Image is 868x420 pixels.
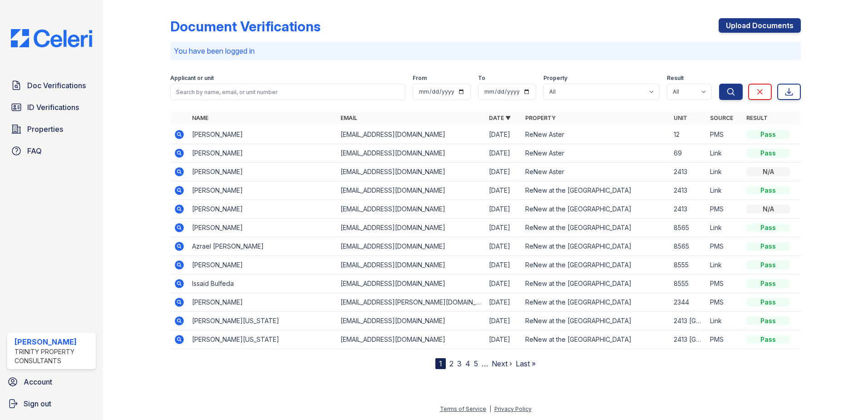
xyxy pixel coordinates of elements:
td: PMS [706,293,743,312]
td: PMS [706,275,743,293]
a: Terms of Service [440,405,486,412]
div: Pass [746,335,790,344]
td: 2413 [GEOGRAPHIC_DATA] [670,330,706,349]
span: Sign out [24,398,51,409]
td: ReNew at the [GEOGRAPHIC_DATA] [522,256,670,275]
td: 8555 [670,275,706,293]
a: Next › [492,359,512,368]
td: ReNew at the [GEOGRAPHIC_DATA] [522,181,670,200]
td: [EMAIL_ADDRESS][DOMAIN_NAME] [337,275,485,293]
td: [PERSON_NAME] [188,200,337,219]
td: Link [706,163,743,181]
td: PMS [706,237,743,256]
td: 2413 [670,181,706,200]
div: Pass [746,279,790,288]
td: [DATE] [485,219,522,237]
div: Pass [746,130,790,139]
td: 12 [670,125,706,144]
td: [EMAIL_ADDRESS][DOMAIN_NAME] [337,125,485,144]
td: [DATE] [485,256,522,275]
td: [EMAIL_ADDRESS][DOMAIN_NAME] [337,237,485,256]
a: Property [525,115,556,121]
td: [PERSON_NAME] [188,125,337,144]
td: Link [706,312,743,330]
td: ReNew Aster [522,144,670,163]
td: [PERSON_NAME] [188,256,337,275]
div: Pass [746,186,790,195]
td: ReNew at the [GEOGRAPHIC_DATA] [522,237,670,256]
span: Doc Verifications [27,80,86,91]
td: PMS [706,330,743,349]
td: [EMAIL_ADDRESS][DOMAIN_NAME] [337,219,485,237]
div: N/A [746,167,790,176]
td: [DATE] [485,237,522,256]
td: ReNew Aster [522,125,670,144]
span: Properties [27,124,63,135]
td: [EMAIL_ADDRESS][DOMAIN_NAME] [337,200,485,219]
td: ReNew Aster [522,163,670,181]
div: [PERSON_NAME] [15,336,92,347]
div: Pass [746,149,790,158]
td: ReNew at the [GEOGRAPHIC_DATA] [522,330,670,349]
div: 1 [435,358,446,369]
a: Privacy Policy [494,405,532,412]
a: ID Verifications [7,98,96,116]
td: 8565 [670,237,706,256]
div: N/A [746,205,790,214]
div: Pass [746,298,790,307]
td: ReNew at the [GEOGRAPHIC_DATA] [522,312,670,330]
td: [EMAIL_ADDRESS][DOMAIN_NAME] [337,144,485,163]
td: [PERSON_NAME] [188,219,337,237]
td: [EMAIL_ADDRESS][DOMAIN_NAME] [337,256,485,275]
div: Pass [746,242,790,251]
td: [DATE] [485,181,522,200]
a: 4 [465,359,470,368]
td: Issaid Bulfeda [188,275,337,293]
div: | [489,405,491,412]
a: Last » [516,359,536,368]
td: ReNew at the [GEOGRAPHIC_DATA] [522,219,670,237]
td: Link [706,256,743,275]
a: Doc Verifications [7,76,96,95]
a: Result [746,115,768,121]
td: [DATE] [485,275,522,293]
label: Property [543,75,567,82]
td: [PERSON_NAME] [188,181,337,200]
label: From [413,75,427,82]
td: [PERSON_NAME] [188,293,337,312]
td: PMS [706,200,743,219]
a: Name [192,115,208,121]
td: PMS [706,125,743,144]
td: [PERSON_NAME][US_STATE] [188,330,337,349]
td: [DATE] [485,200,522,219]
td: 2413 [GEOGRAPHIC_DATA] [670,312,706,330]
a: Upload Documents [719,18,801,33]
a: Sign out [4,395,99,413]
div: Pass [746,316,790,325]
span: … [482,358,488,369]
td: Link [706,144,743,163]
input: Search by name, email, or unit number [170,84,405,100]
span: ID Verifications [27,102,79,113]
div: Document Verifications [170,18,321,35]
a: Unit [674,115,687,121]
td: [PERSON_NAME][US_STATE] [188,312,337,330]
td: 8555 [670,256,706,275]
td: [DATE] [485,293,522,312]
a: Date ▼ [489,115,511,121]
img: CE_Logo_Blue-a8612792a0a2168367f1c8372b55b34899dd931a85d93a1a3d3e32e68fde9ad4.png [4,29,99,47]
div: Trinity Property Consultants [15,347,92,365]
span: Account [24,376,52,387]
td: [PERSON_NAME] [188,144,337,163]
td: [DATE] [485,312,522,330]
td: [EMAIL_ADDRESS][DOMAIN_NAME] [337,163,485,181]
td: ReNew at the [GEOGRAPHIC_DATA] [522,293,670,312]
a: Email [340,115,357,121]
span: FAQ [27,145,42,156]
label: Applicant or unit [170,75,214,82]
a: 3 [457,359,462,368]
a: Properties [7,120,96,138]
td: 2413 [670,163,706,181]
label: To [478,75,485,82]
a: Source [710,115,733,121]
